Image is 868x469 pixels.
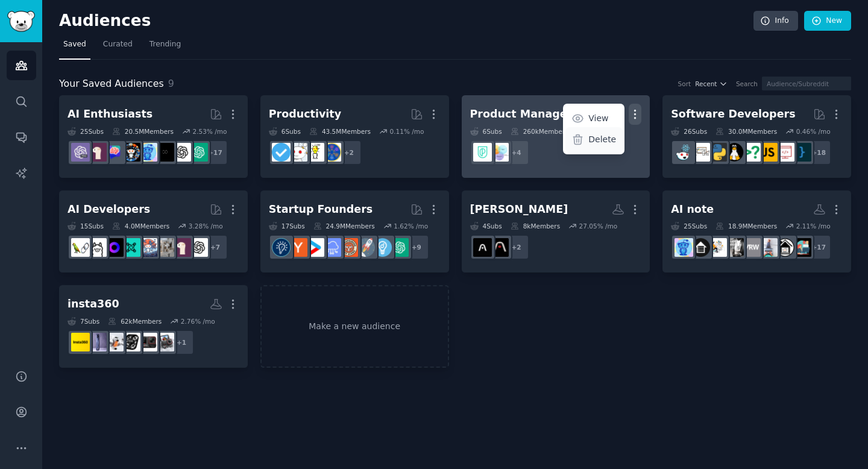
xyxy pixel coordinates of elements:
div: 0.46 % /mo [796,127,831,136]
a: Info [753,11,798,31]
h2: Audiences [59,11,753,31]
img: RemoteWorkFromHome [759,238,778,257]
a: Saved [59,35,90,60]
a: AI note25Subs18.9MMembers2.11% /mo+17WorkFromHomeClubWFHRemoteWorkFromHomeremoteworkingRemoteWork... [662,190,851,273]
img: PLAUDAI [473,238,492,257]
span: Saved [63,39,86,50]
img: LocalLLaMA [88,143,107,162]
img: LLMDevs [122,238,140,257]
div: 6 Sub s [470,127,502,136]
img: LangChain [71,238,90,257]
img: cscareerquestions [742,143,761,162]
span: Trending [149,39,181,50]
a: New [804,11,851,31]
img: artificial [139,143,157,162]
img: startups [356,238,375,257]
div: AI Developers [68,202,150,217]
img: Entrepreneurship [272,238,291,257]
img: RemoteJobs [708,238,727,257]
img: ProductManagement [490,143,509,162]
div: Productivity [269,107,341,122]
img: Insta360AcePro [156,333,174,351]
span: Your Saved Audiences [59,77,164,92]
img: webdev [776,143,794,162]
a: Software Developers26Subs30.0MMembers0.46% /mo+18programmingwebdevjavascriptcscareerquestionslinu... [662,95,851,178]
div: 7 Sub s [68,317,99,326]
a: Curated [99,35,137,60]
span: Recent [695,80,717,88]
div: 4 Sub s [470,222,502,230]
div: 8k Members [511,222,560,230]
div: 25 Sub s [68,127,104,136]
img: Insta360AcePro2 [139,333,157,351]
span: 9 [168,78,174,89]
div: 4.0M Members [112,222,169,230]
img: aiArt [122,143,140,162]
img: ollama [88,238,107,257]
img: Entrepreneur [373,238,392,257]
img: OpenAI [172,143,191,162]
div: Product Managers [470,107,579,122]
div: 30.0M Members [715,127,777,136]
img: reactjs [675,143,693,162]
img: Insta360Drones [122,333,140,351]
img: LocalLLM [105,238,124,257]
div: 6 Sub s [269,127,301,136]
img: lifehacks [306,143,324,162]
div: 20.5M Members [112,127,174,136]
div: Search [736,80,758,88]
div: 15 Sub s [68,222,104,230]
img: WFH [776,238,794,257]
img: ChatGPTPro [71,143,90,162]
div: 27.05 % /mo [579,222,618,230]
div: + 7 [203,234,228,260]
div: 1.62 % /mo [394,222,428,230]
img: ycombinator [289,238,307,257]
input: Audience/Subreddit [762,77,851,90]
img: startup [306,238,324,257]
img: PlaudNote [490,238,509,257]
img: ChatGPT [390,238,409,257]
a: Trending [145,35,185,60]
img: programming [793,143,811,162]
p: Delete [588,133,616,146]
img: learnpython [691,143,710,162]
div: Startup Founders [269,202,373,217]
a: Product ManagersViewDelete6Subs260kMembers2.43% /mo+4ProductManagementProductMgmt [462,95,650,178]
div: insta360 [68,297,119,312]
img: SaaS [322,238,341,257]
div: + 17 [806,234,831,260]
a: [PERSON_NAME]4Subs8kMembers27.05% /mo+2PlaudNotePLAUDAI [462,190,650,273]
img: EntrepreneurRideAlong [339,238,358,257]
img: ProductMgmt [473,143,492,162]
img: productivity [289,143,307,162]
img: LocalLLaMA [172,238,191,257]
div: 2.53 % /mo [192,127,227,136]
img: ArtificialInteligence [156,143,174,162]
div: + 17 [203,140,228,165]
span: Curated [103,39,133,50]
div: 2.76 % /mo [181,317,215,326]
a: Productivity6Subs43.5MMembers0.11% /mo+2LifeProTipslifehacksproductivitygetdisciplined [260,95,449,178]
p: View [588,112,608,125]
div: 2.11 % /mo [796,222,831,230]
img: javascript [759,143,778,162]
img: AI_Agents [139,238,157,257]
div: + 4 [504,140,529,165]
img: ChatGPTCoding [156,238,174,257]
div: Software Developers [671,107,795,122]
img: selfhosted [691,238,710,257]
button: Recent [695,80,728,88]
div: 260k Members [511,127,568,136]
img: remoteworking [742,238,761,257]
div: AI Enthusiasts [68,107,153,122]
img: Python [708,143,727,162]
div: Sort [678,80,691,88]
div: 3.28 % /mo [189,222,223,230]
img: OpenAI [189,238,208,257]
img: getdisciplined [272,143,291,162]
img: 360Cameras [88,333,107,351]
a: Startup Founders17Subs24.9MMembers1.62% /mo+9ChatGPTEntrepreneurstartupsEntrepreneurRideAlongSaaS... [260,190,449,273]
img: ChatGPT [189,143,208,162]
div: + 1 [169,330,194,355]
